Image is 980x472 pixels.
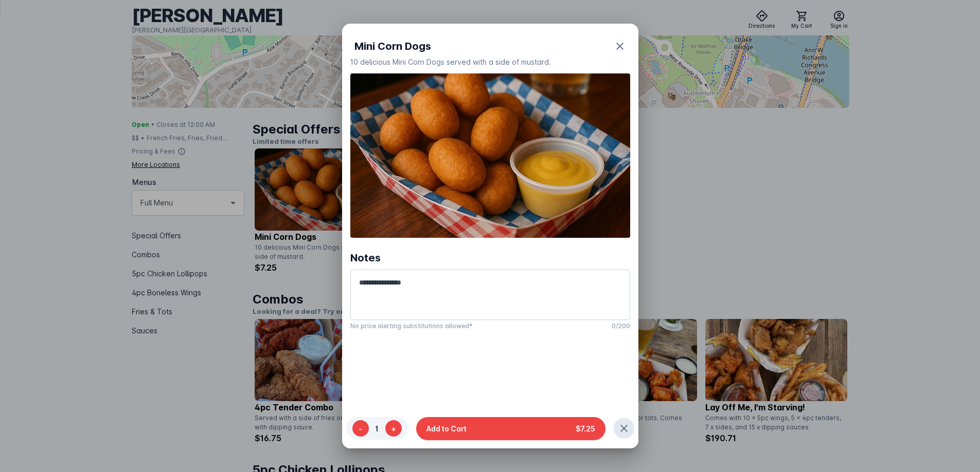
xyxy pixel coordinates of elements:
[416,417,605,440] button: Add to Cart$7.25
[350,56,630,67] div: 10 delicious Mini Corn Dogs served with a side of mustard.
[576,423,595,434] span: $7.25
[426,423,467,434] span: Add to Cart
[369,423,385,434] span: 1
[352,421,369,437] button: -
[612,320,630,330] mat-hint: 0/200
[385,421,402,437] button: +
[350,73,630,238] img: 0d09e568-2500-46c2-bd48-202721956850.jpeg
[350,250,381,266] div: Notes
[354,39,431,54] span: Mini Corn Dogs
[350,320,473,330] mat-hint: No price alerting substitutions allowed*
